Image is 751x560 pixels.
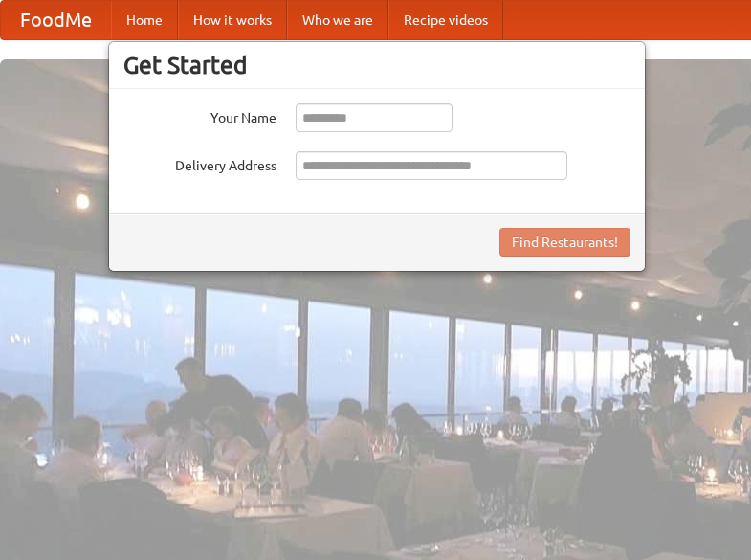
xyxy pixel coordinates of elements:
[123,103,276,127] label: Your Name
[388,1,503,39] a: Recipe videos
[178,1,287,39] a: How it works
[287,1,388,39] a: Who we are
[1,1,111,39] a: FoodMe
[123,151,276,175] label: Delivery Address
[111,1,178,39] a: Home
[499,228,630,257] button: Find Restaurants!
[123,51,630,79] h3: Get Started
